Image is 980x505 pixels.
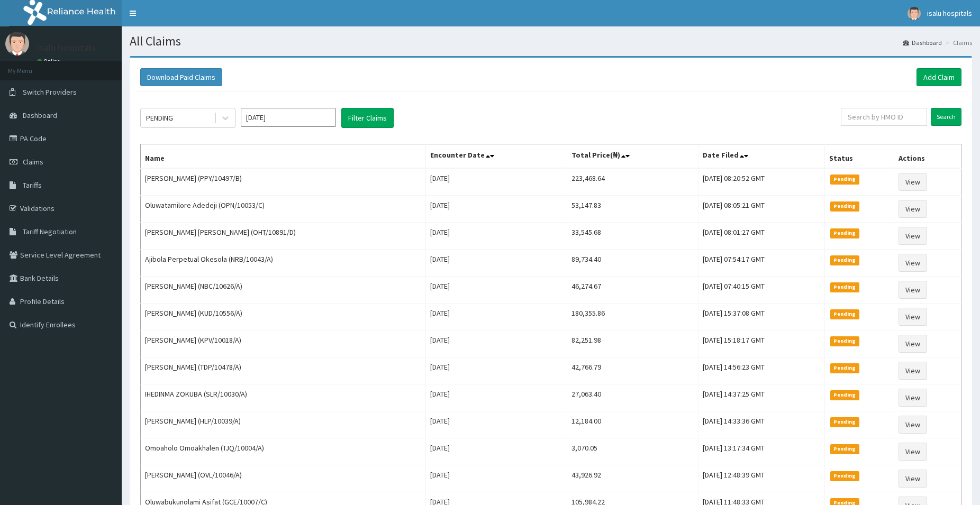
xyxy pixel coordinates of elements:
td: [DATE] 07:40:15 GMT [698,277,825,304]
td: [DATE] [425,465,567,492]
div: PENDING [146,113,173,123]
span: Switch Providers [23,87,77,97]
td: [DATE] [425,330,567,357]
input: Search by HMO ID [841,108,927,126]
td: 46,274.67 [567,277,698,304]
td: [DATE] [425,304,567,330]
td: Ajibola Perpetual Okesola (NRB/10043/A) [141,250,426,277]
td: [DATE] 07:54:17 GMT [698,250,825,277]
button: Download Paid Claims [140,68,222,86]
a: View [899,200,927,218]
th: Actions [894,144,961,169]
span: Pending [830,417,859,427]
img: User Image [5,32,29,56]
td: [PERSON_NAME] (KPV/10018/A) [141,330,426,357]
span: Dashboard [23,111,57,120]
td: [DATE] [425,357,567,384]
td: [DATE] 08:05:21 GMT [698,196,825,223]
a: View [899,335,927,353]
td: [DATE] [425,411,567,438]
td: 43,926.92 [567,465,698,492]
span: Pending [830,255,859,265]
span: Pending [830,336,859,346]
p: isalu hospitals [37,43,96,52]
span: Pending [830,471,859,481]
td: [DATE] 14:37:25 GMT [698,384,825,411]
th: Status [825,144,894,169]
img: User Image [908,7,921,20]
a: View [899,227,927,245]
th: Date Filed [698,144,825,169]
td: [DATE] 15:18:17 GMT [698,330,825,357]
td: [PERSON_NAME] (HLP/10039/A) [141,411,426,438]
a: View [899,281,927,299]
td: [DATE] 15:37:08 GMT [698,304,825,330]
td: IHEDINMA ZOKUBA (SLR/10030/A) [141,384,426,411]
a: View [899,470,927,488]
span: Tariffs [23,180,42,190]
td: [PERSON_NAME] [PERSON_NAME] (OHT/10891/D) [141,223,426,250]
td: [PERSON_NAME] (TDP/10478/A) [141,357,426,384]
span: Pending [830,175,859,184]
td: 33,545.68 [567,223,698,250]
td: [DATE] [425,196,567,223]
a: Add Claim [917,68,961,86]
th: Total Price(₦) [567,144,698,169]
td: [DATE] 13:17:34 GMT [698,438,825,465]
td: [DATE] 08:20:52 GMT [698,168,825,196]
td: 223,468.64 [567,168,698,196]
a: View [899,254,927,272]
a: Online [37,58,62,65]
td: [DATE] [425,384,567,411]
td: [DATE] 12:48:39 GMT [698,465,825,492]
td: [DATE] [425,223,567,250]
span: Pending [830,444,859,454]
a: View [899,389,927,407]
td: [DATE] [425,250,567,277]
td: [DATE] 14:33:36 GMT [698,411,825,438]
span: Pending [830,390,859,400]
input: Select Month and Year [241,108,336,127]
td: [PERSON_NAME] (KUD/10556/A) [141,304,426,330]
a: View [899,308,927,326]
td: [DATE] [425,277,567,304]
td: [DATE] [425,168,567,196]
td: 53,147.83 [567,196,698,223]
td: 12,184.00 [567,411,698,438]
a: View [899,173,927,191]
td: 180,355.86 [567,304,698,330]
span: Pending [830,282,859,292]
td: 42,766.79 [567,357,698,384]
a: View [899,362,927,380]
span: isalu hospitals [927,8,972,18]
a: View [899,443,927,461]
td: 27,063.40 [567,384,698,411]
button: Filter Claims [341,108,394,128]
td: [DATE] 14:56:23 GMT [698,357,825,384]
a: View [899,416,927,434]
td: [DATE] [425,438,567,465]
td: Oluwatamilore Adedeji (OPN/10053/C) [141,196,426,223]
span: Tariff Negotiation [23,227,77,236]
th: Encounter Date [425,144,567,169]
li: Claims [943,38,972,47]
span: Pending [830,363,859,373]
span: Claims [23,157,43,167]
a: Dashboard [903,38,942,47]
th: Name [141,144,426,169]
input: Search [931,108,961,126]
td: Omoaholo Omoakhalen (TJQ/10004/A) [141,438,426,465]
td: 89,734.40 [567,250,698,277]
td: [DATE] 08:01:27 GMT [698,223,825,250]
td: 3,070.05 [567,438,698,465]
span: Pending [830,228,859,238]
td: [PERSON_NAME] (OVL/10046/A) [141,465,426,492]
h1: All Claims [130,34,972,48]
td: 82,251.98 [567,330,698,357]
td: [PERSON_NAME] (PPY/10497/B) [141,168,426,196]
span: Pending [830,201,859,211]
span: Pending [830,309,859,319]
td: [PERSON_NAME] (NBC/10626/A) [141,277,426,304]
